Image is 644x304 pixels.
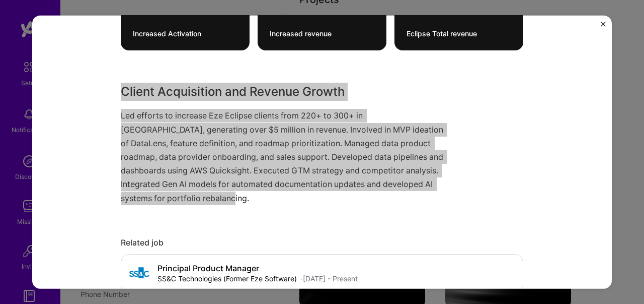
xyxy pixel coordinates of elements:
[121,109,448,205] p: Led efforts to increase Eze Eclipse clients from 220+ to 300+ in [GEOGRAPHIC_DATA], generating ov...
[121,237,523,248] div: Related job
[601,21,606,32] button: Close
[270,29,374,38] div: Increased revenue
[157,273,297,284] div: SS&C Technologies (Former Eze Software)
[407,29,511,38] div: Eclipse Total revenue
[301,273,358,284] div: · [DATE] - Present
[129,262,149,282] img: Company logo
[133,29,237,38] div: Increased Activation
[157,264,358,273] h4: Principal Product Manager
[121,83,448,101] h3: Client Acquisition and Revenue Growth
